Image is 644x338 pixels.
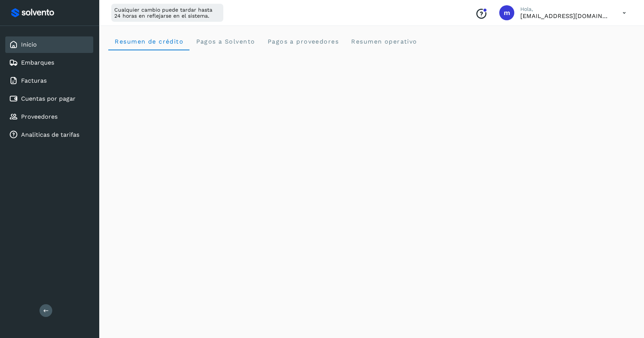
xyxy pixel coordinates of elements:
[114,38,183,45] span: Resumen de crédito
[21,59,54,66] a: Embarques
[21,77,47,84] a: Facturas
[21,41,37,48] a: Inicio
[21,131,79,138] a: Analiticas de tarifas
[21,95,76,102] a: Cuentas por pagar
[111,4,223,22] div: Cualquier cambio puede tardar hasta 24 horas en reflejarse en el sistema.
[5,72,93,89] div: Facturas
[5,91,93,107] div: Cuentas por pagar
[5,36,93,53] div: Inicio
[520,12,611,20] p: mercedes@solvento.mx
[351,38,417,45] span: Resumen operativo
[520,6,611,12] p: Hola,
[267,38,339,45] span: Pagos a proveedores
[195,38,255,45] span: Pagos a Solvento
[5,127,93,143] div: Analiticas de tarifas
[5,54,93,71] div: Embarques
[21,113,58,120] a: Proveedores
[5,109,93,125] div: Proveedores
